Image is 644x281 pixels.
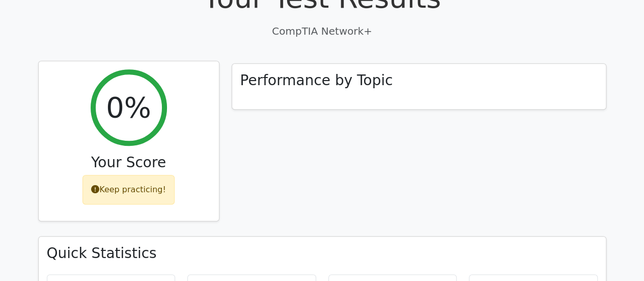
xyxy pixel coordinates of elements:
h3: Your Score [47,154,211,171]
h2: 0% [106,90,151,124]
h3: Quick Statistics [47,245,598,262]
h3: Performance by Topic [240,72,393,89]
p: CompTIA Network+ [38,23,606,39]
div: Keep practicing! [82,175,175,205]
